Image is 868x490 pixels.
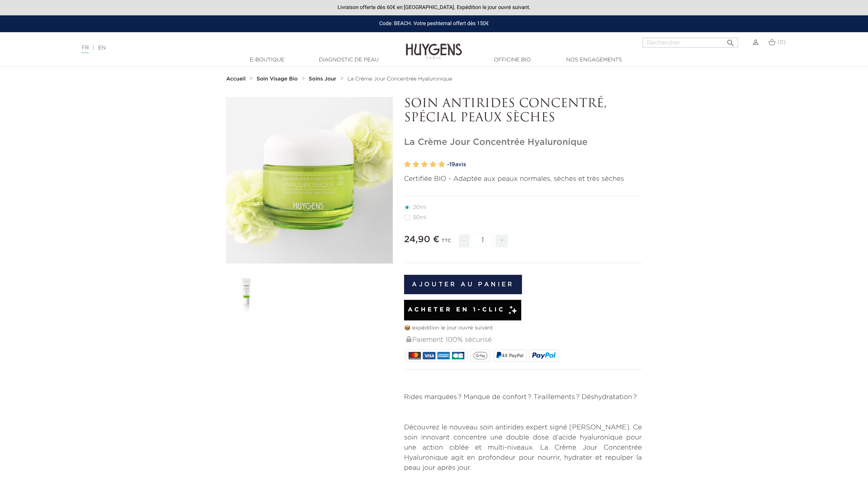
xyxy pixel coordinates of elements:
input: Rechercher [643,38,738,48]
p: SOIN ANTIRIDES CONCENTRÉ, SPÉCIAL PEAUX SÈCHES [404,97,642,126]
label: 1 [404,159,411,170]
span: - [459,234,469,247]
a: La Crème Jour Concentrée Hyaluronique [347,76,452,82]
a: FR [82,45,89,53]
a: Officine Bio [475,56,550,64]
p: Découvrez le nouveau soin antirides expert signé [PERSON_NAME]. Ce soin innovant concentre une do... [404,423,642,473]
img: google_pay [473,352,488,359]
div: | [78,43,356,52]
span: (0) [777,40,786,45]
label: 20ml [404,204,435,210]
i:  [726,36,735,45]
strong: Soins Jour [309,76,337,82]
label: 4 [430,159,436,170]
div: Paiement 100% sécurisé [406,332,642,348]
a: Nos engagements [556,56,631,64]
a: E-Boutique [230,56,304,64]
a: Accueil [226,76,247,82]
strong: Accueil [226,76,246,82]
img: Huygens [406,31,462,60]
button:  [724,36,737,46]
a: Soin Visage Bio [257,76,300,82]
label: 50ml [404,214,435,220]
button: Ajouter au panier [404,275,522,294]
input: Quantité [471,234,494,247]
span: 24,90 € [404,235,440,244]
span: + [496,234,508,247]
label: 3 [421,159,428,170]
p: Rides marquées ? Manque de confort ? Tiraillements ? Déshydratation ? [404,392,642,402]
a: Soins Jour [309,76,338,82]
label: 5 [438,159,445,170]
img: MASTERCARD [409,352,421,359]
p: Certifiée BIO - Adaptée aux peaux normales, sèches et très sèches [404,174,642,184]
a: EN [98,45,106,51]
span: 4X PayPal [502,353,523,358]
a: -19avis [447,159,642,170]
img: CB_NATIONALE [452,352,464,359]
p: 📦 expédition le jour ouvré suivant [404,324,642,332]
img: Paiement 100% sécurisé [406,336,412,342]
img: VISA [423,352,435,359]
span: 19 [449,162,455,167]
div: TTC [441,233,451,253]
img: AMEX [437,352,450,359]
a: Diagnostic de peau [311,56,386,64]
strong: Soin Visage Bio [257,76,298,82]
h1: La Crème Jour Concentrée Hyaluronique [404,137,642,148]
label: 2 [413,159,419,170]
